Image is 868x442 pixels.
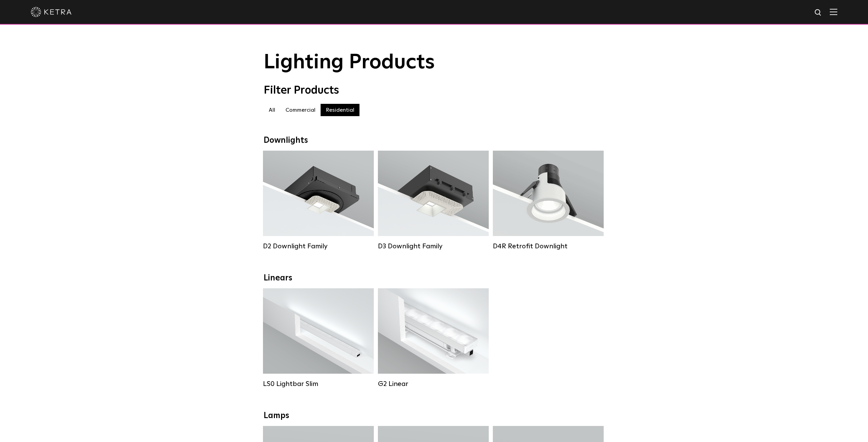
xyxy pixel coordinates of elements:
div: D3 Downlight Family [378,242,489,250]
div: Lamps [264,411,605,421]
a: D4R Retrofit Downlight Lumen Output:800Colors:White / BlackBeam Angles:15° / 25° / 40° / 60°Watta... [493,151,604,250]
a: LS0 Lightbar Slim Lumen Output:200 / 350Colors:White / BlackControl:X96 Controller [263,288,374,388]
div: G2 Linear [378,380,489,388]
label: All [264,104,280,116]
img: search icon [814,9,823,17]
label: Residential [321,104,359,116]
img: Hamburger%20Nav.svg [830,9,837,15]
div: D2 Downlight Family [263,242,374,250]
span: Lighting Products [264,52,435,73]
label: Commercial [280,104,321,116]
div: LS0 Lightbar Slim [263,380,374,388]
div: Downlights [264,136,605,146]
div: D4R Retrofit Downlight [493,242,604,250]
a: D2 Downlight Family Lumen Output:1200Colors:White / Black / Gloss Black / Silver / Bronze / Silve... [263,151,374,250]
a: G2 Linear Lumen Output:400 / 700 / 1000Colors:WhiteBeam Angles:Flood / [GEOGRAPHIC_DATA] / Narrow... [378,288,489,388]
div: Linears [264,273,605,283]
div: Filter Products [264,84,605,97]
img: ketra-logo-2019-white [31,7,72,17]
a: D3 Downlight Family Lumen Output:700 / 900 / 1100Colors:White / Black / Silver / Bronze / Paintab... [378,151,489,250]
